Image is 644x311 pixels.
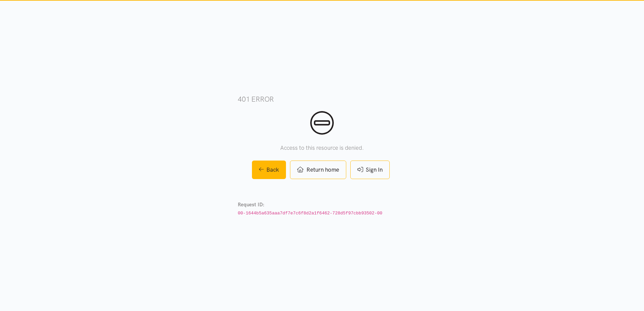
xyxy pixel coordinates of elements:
[238,143,406,152] p: Access to this resource is denied.
[238,202,264,208] strong: Request ID:
[238,211,382,216] code: 00-1644b5a635aaa7df7e7c6f8d2a1f6462-728d5f97cbb93502-00
[252,161,286,179] a: Back
[350,161,390,179] a: Sign In
[290,161,346,179] a: Return home
[238,94,406,104] h3: 401 error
